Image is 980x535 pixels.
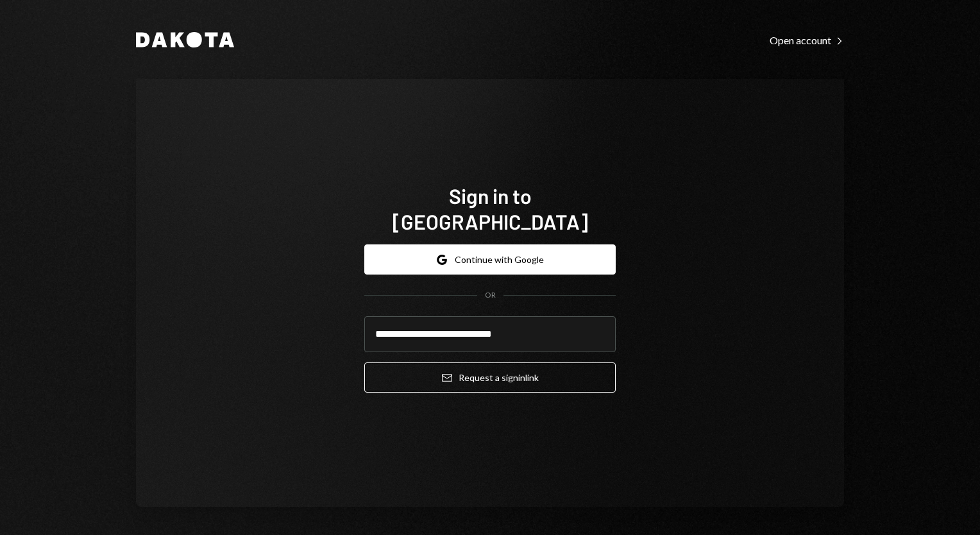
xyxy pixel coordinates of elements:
[770,33,844,47] a: Open account
[485,290,496,301] div: OR
[364,362,616,393] button: Request a signinlink
[770,34,844,47] div: Open account
[364,183,616,234] h1: Sign in to [GEOGRAPHIC_DATA]
[364,244,616,275] button: Continue with Google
